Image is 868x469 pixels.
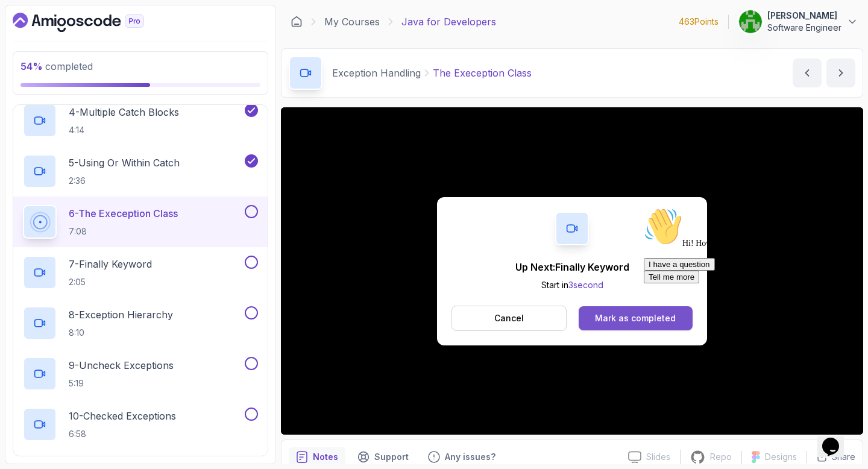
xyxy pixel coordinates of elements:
p: The Exeception Class [433,66,532,80]
p: Software Engineer [767,22,841,34]
button: Share [807,451,855,463]
button: I have a question [5,55,76,68]
a: My Courses [324,14,380,29]
img: :wave: [5,5,43,43]
p: 8 - Exception Hierarchy [69,307,173,322]
p: Designs [765,451,797,463]
p: Any issues? [445,451,495,463]
iframe: 6 - The Exeception Class [281,107,863,435]
p: 4 - Multiple Catch Blocks [69,105,179,119]
p: Support [374,451,409,463]
p: Share [832,451,855,463]
button: 7-Finally Keyword2:05 [23,256,258,289]
a: Dashboard [13,13,172,32]
p: 5 - Using Or Within Catch [69,156,180,170]
div: 👋Hi! How can we help?I have a questionTell me more [5,5,222,81]
button: Support button [350,447,416,467]
button: 9-Uncheck Exceptions5:19 [23,357,258,391]
p: 6:58 [69,428,176,440]
p: 8:10 [69,327,173,339]
span: Hi! How can we help? [5,36,119,45]
p: 463 Points [679,16,719,28]
p: Up Next: Finally Keyword [515,260,629,274]
p: 5:19 [69,377,174,389]
span: completed [20,60,93,72]
p: 4:14 [69,124,179,136]
button: Mark as completed [579,306,693,330]
button: 8-Exception Hierarchy8:10 [23,306,258,340]
span: 3 second [568,280,603,290]
button: 10-Checked Exceptions6:58 [23,408,258,441]
p: Cancel [494,312,524,324]
p: Notes [313,451,338,463]
p: 7:08 [69,225,178,238]
p: Start in [515,279,629,291]
span: 54 % [20,60,43,72]
button: next content [826,58,855,87]
button: Cancel [451,306,567,331]
p: Repo [710,451,732,463]
img: user profile image [739,10,762,33]
button: 4-Multiple Catch Blocks4:14 [23,104,258,137]
p: Exception Handling [332,66,421,80]
iframe: chat widget [639,203,856,415]
button: previous content [793,58,822,87]
button: 6-The Exeception Class7:08 [23,205,258,239]
button: Tell me more [5,68,60,81]
button: Feedback button [421,447,503,467]
p: 10 - Checked Exceptions [69,409,176,423]
p: [PERSON_NAME] [767,10,841,22]
iframe: chat widget [817,421,856,457]
div: Mark as completed [595,312,676,324]
p: 2:05 [69,276,152,288]
p: 2:36 [69,175,180,187]
p: 9 - Uncheck Exceptions [69,358,174,373]
p: 7 - Finally Keyword [69,257,152,271]
button: user profile image[PERSON_NAME]Software Engineer [738,10,858,34]
button: 5-Using Or Within Catch2:36 [23,154,258,188]
button: notes button [289,447,345,467]
p: Slides [646,451,670,463]
p: 6 - The Exeception Class [69,206,178,221]
a: Dashboard [291,16,303,28]
p: Java for Developers [401,14,496,29]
